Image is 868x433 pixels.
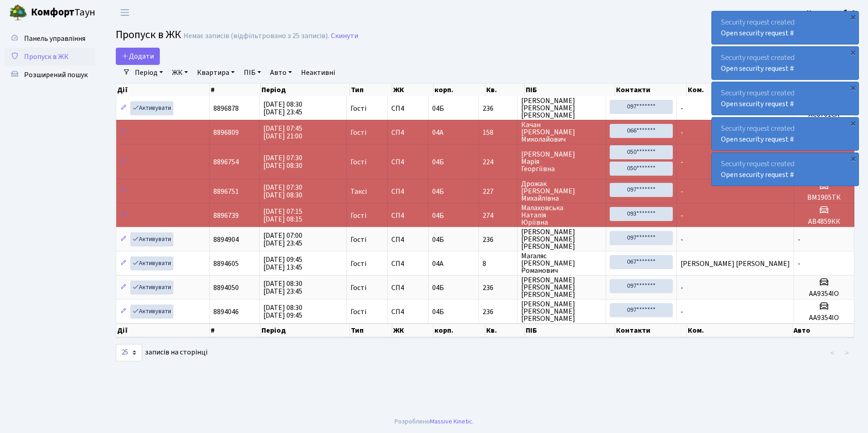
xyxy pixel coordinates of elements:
span: СП4 [391,129,424,136]
span: - [681,307,683,317]
a: Open security request # [721,170,794,180]
span: Таксі [350,188,367,195]
a: Квартира [193,65,238,80]
div: × [848,48,858,57]
span: 274 [483,212,513,219]
th: Тип [350,84,392,96]
span: - [681,103,683,113]
th: Період [261,324,350,337]
span: 04Б [432,235,444,245]
a: Open security request # [721,64,794,74]
div: Security request created [712,11,858,44]
th: Дії [116,84,210,96]
span: [DATE] 07:30 [DATE] 08:30 [263,153,302,171]
a: Massive Kinetic [430,417,472,426]
span: 236 [483,284,513,291]
th: ЖК [392,324,434,337]
span: [PERSON_NAME] [PERSON_NAME] [PERSON_NAME] [521,300,602,322]
span: - [681,128,683,138]
span: Качан [PERSON_NAME] Миколайович [521,121,602,143]
div: × [848,83,858,92]
span: [DATE] 07:30 [DATE] 08:30 [263,182,302,200]
span: 236 [483,308,513,315]
a: Open security request # [721,99,794,109]
span: СП4 [391,236,424,243]
div: Security request created [712,47,858,79]
span: Додати [122,51,154,61]
a: Консьєрж б. 4. [807,7,857,18]
span: 04Б [432,187,444,197]
th: # [210,84,261,96]
a: Активувати [130,101,173,115]
h5: АА9354ІО [798,314,850,322]
div: Розроблено . [395,417,473,427]
div: × [848,118,858,128]
a: Розширений пошук [5,66,95,84]
span: 04А [432,128,444,138]
th: Контакти [615,84,687,96]
h5: АА9354ІО [798,290,850,298]
span: Гості [350,105,366,112]
span: 8 [483,260,513,267]
span: [PERSON_NAME] [PERSON_NAME] [681,259,790,269]
span: 227 [483,188,513,195]
span: СП4 [391,284,424,291]
span: Дрожак [PERSON_NAME] Михайлівна [521,180,602,202]
span: СП4 [391,105,424,112]
span: 8896751 [213,187,239,197]
span: Гості [350,236,366,243]
span: Гості [350,260,366,267]
th: # [210,324,261,337]
a: Період [131,65,167,80]
span: 04Б [432,157,444,167]
span: [DATE] 08:30 [DATE] 09:45 [263,303,302,320]
a: Активувати [130,305,173,319]
a: Авто [266,65,296,80]
th: Період [261,84,350,96]
th: Дії [116,324,210,337]
span: [DATE] 08:30 [DATE] 23:45 [263,279,302,296]
span: - [681,187,683,197]
span: 04Б [432,307,444,317]
span: Малаховська Наталія Юріївна [521,204,602,226]
span: Магаляс [PERSON_NAME] Романович [521,252,602,274]
span: - [681,157,683,167]
span: [DATE] 09:45 [DATE] 13:45 [263,255,302,272]
span: 158 [483,129,513,136]
a: ПІБ [240,65,265,80]
span: - [681,211,683,221]
span: [DATE] 07:15 [DATE] 08:15 [263,207,302,224]
th: Контакти [615,324,687,337]
span: 04Б [432,283,444,293]
span: [PERSON_NAME] [PERSON_NAME] [PERSON_NAME] [521,228,602,250]
span: [PERSON_NAME] Марія Георгіївна [521,151,602,172]
div: × [848,154,858,163]
span: 236 [483,236,513,243]
a: Open security request # [721,28,794,38]
span: - [798,259,800,269]
th: ЖК [392,84,434,96]
span: 8896878 [213,103,239,113]
div: Security request created [712,153,858,186]
span: Гості [350,158,366,166]
th: Тип [350,324,392,337]
a: Активувати [130,232,173,246]
span: 8896739 [213,211,239,221]
span: 8896809 [213,128,239,138]
span: [PERSON_NAME] [PERSON_NAME] [PERSON_NAME] [521,276,602,298]
span: СП4 [391,260,424,267]
h5: ВМ1905ТК [798,193,850,202]
div: Немає записів (відфільтровано з 25 записів). [183,32,329,40]
span: [DATE] 07:00 [DATE] 23:45 [263,231,302,248]
span: 04Б [432,103,444,113]
span: - [681,283,683,293]
th: Ком. [687,84,793,96]
span: - [681,235,683,245]
select: записів на сторінці [116,344,142,361]
label: записів на сторінці [116,344,207,361]
a: Open security request # [721,134,794,144]
div: Security request created [712,118,858,150]
span: [PERSON_NAME] [PERSON_NAME] [PERSON_NAME] [521,97,602,119]
span: СП4 [391,158,424,166]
